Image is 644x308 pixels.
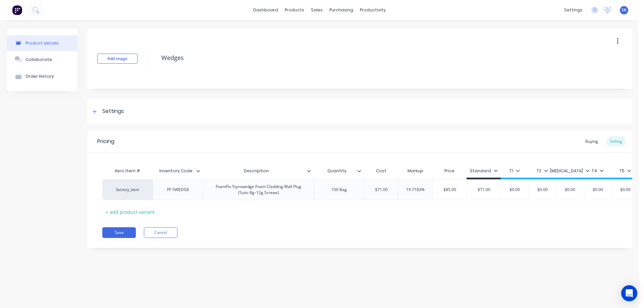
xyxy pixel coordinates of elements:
div: Order History [25,74,54,79]
div: T4 [592,168,604,174]
div: Quantity [314,163,360,179]
div: $0.00 [581,181,614,198]
div: Collaborate [25,57,52,62]
img: Factory [12,5,22,15]
div: purchasing [326,5,357,15]
div: sales [308,5,326,15]
div: + add product variant [102,207,158,217]
div: factory_itemFF-SWEDGEFoamFix Styrowedge Foam Cladding Wall Plug (Suits 8g–12g Screws)100 Bag$71.0... [102,179,639,200]
div: T1 [509,168,520,174]
div: Description [203,164,314,178]
div: Buying [582,136,601,146]
div: 100 Bag [322,185,356,194]
div: $71.00 [467,181,501,198]
div: $85.00 [433,181,467,198]
div: Selling [606,136,626,146]
div: productivity [357,5,389,15]
div: Description [203,163,310,179]
button: Collaborate [7,51,77,68]
div: [MEDICAL_DATA] [550,168,590,174]
div: T2 [537,168,548,174]
div: 19.7183% [398,181,432,198]
a: dashboard [250,5,281,15]
div: Open Intercom Messenger [621,285,637,301]
button: Cancel [144,227,177,238]
div: factory_item [109,187,146,193]
div: Quantity [314,164,364,178]
div: settings [561,5,586,15]
div: Markup [398,164,432,178]
div: $0.00 [526,181,559,198]
div: Settings [102,107,124,116]
div: Price [432,164,467,178]
div: $0.00 [608,181,642,198]
div: $71.00 [364,181,398,198]
div: Xero Item # [102,164,153,178]
div: Pricing [97,137,114,145]
button: Order History [7,68,77,84]
button: Add image [97,54,138,64]
div: products [281,5,308,15]
span: SK [622,7,627,13]
div: Product details [25,41,59,46]
textarea: Wedges [158,50,578,66]
div: Cost [364,164,398,178]
div: Inventory Code [153,163,199,179]
div: Standard [470,168,498,174]
div: FF-SWEDGE [161,185,195,194]
div: T5 [620,168,631,174]
div: Inventory Code [153,164,203,178]
div: $0.00 [498,181,532,198]
div: FoamFix Styrowedge Foam Cladding Wall Plug (Suits 8g–12g Screws) [206,182,311,197]
button: Product details [7,35,77,51]
div: $0.00 [553,181,587,198]
button: Save [102,227,136,238]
